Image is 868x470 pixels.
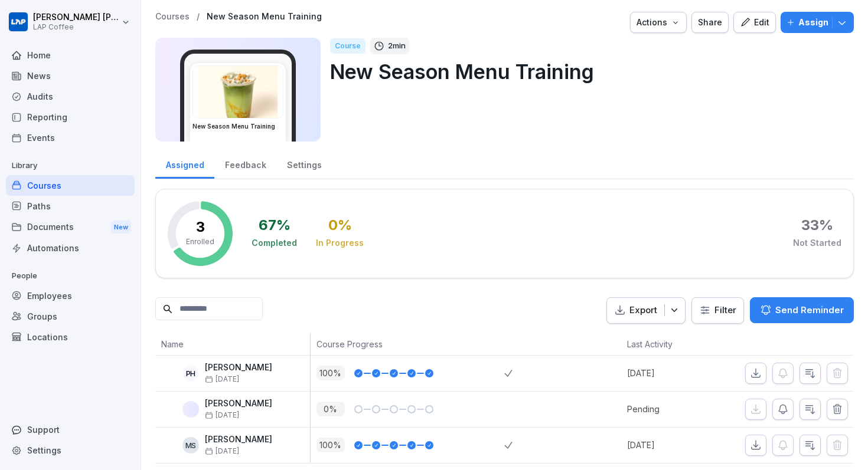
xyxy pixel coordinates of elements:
[750,297,854,323] button: Send Reminder
[6,175,135,196] a: Courses
[316,366,345,380] p: 100 %
[630,12,687,33] button: Actions
[205,447,239,455] span: [DATE]
[6,107,135,127] a: Reporting
[781,12,854,33] button: Assign
[793,237,841,249] div: Not Started
[276,149,332,179] a: Settings
[155,12,190,22] a: Courses
[6,267,135,285] p: People
[316,402,345,416] p: 0 %
[33,23,119,31] p: LAP Coffee
[627,403,718,415] p: Pending
[192,122,283,131] h3: New Season Menu Training
[6,306,135,327] a: Groups
[161,338,304,350] p: Name
[316,438,345,452] p: 100 %
[698,16,722,29] div: Share
[330,57,844,87] p: New Season Menu Training
[155,149,214,179] a: Assigned
[111,221,131,234] div: New
[6,419,135,440] div: Support
[627,439,718,451] p: [DATE]
[798,16,828,29] p: Assign
[6,86,135,107] a: Audits
[186,236,214,247] p: Enrolled
[197,12,200,22] p: /
[6,65,135,86] a: News
[6,285,135,306] a: Employees
[801,218,833,232] div: 33 %
[252,237,297,249] div: Completed
[182,437,199,453] div: MS
[205,375,239,383] span: [DATE]
[33,12,119,22] p: [PERSON_NAME] [PERSON_NAME]
[193,66,283,118] img: qpz5f7h4u24zni0s6wvcke94.png
[316,237,364,249] div: In Progress
[182,365,199,382] div: PH
[733,12,776,33] button: Edit
[692,298,743,323] button: Filter
[6,127,135,148] a: Events
[6,440,135,461] a: Settings
[205,411,239,419] span: [DATE]
[699,304,736,316] div: Filter
[196,220,205,234] p: 3
[627,338,712,350] p: Last Activity
[6,327,135,347] a: Locations
[207,12,322,22] a: New Season Menu Training
[629,304,657,317] p: Export
[637,16,680,29] div: Actions
[691,12,729,33] button: Share
[6,216,135,238] div: Documents
[6,238,135,258] a: Automations
[259,218,291,232] div: 67 %
[6,216,135,238] a: DocumentsNew
[214,149,276,179] a: Feedback
[6,156,135,175] p: Library
[316,338,499,350] p: Course Progress
[205,399,272,409] p: [PERSON_NAME]
[6,196,135,216] a: Paths
[775,304,844,317] p: Send Reminder
[205,363,272,373] p: [PERSON_NAME]
[6,45,135,65] a: Home
[606,297,686,324] button: Export
[328,218,352,232] div: 0 %
[627,367,718,379] p: [DATE]
[205,435,272,445] p: [PERSON_NAME]
[740,16,769,29] div: Edit
[388,40,406,52] p: 2 min
[330,38,366,54] div: Course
